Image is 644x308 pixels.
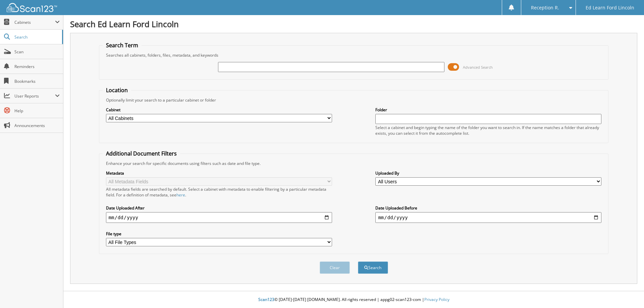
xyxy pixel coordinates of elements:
span: Search [14,34,59,40]
button: Clear [320,261,350,274]
div: © [DATE]-[DATE] [DOMAIN_NAME]. All rights reserved | appg02-scan123-com | [63,292,644,308]
legend: Additional Document Filters [103,150,180,157]
iframe: Chat Widget [610,276,644,308]
span: Reception R. [531,6,559,10]
label: Folder [375,107,601,113]
span: Announcements [14,123,60,128]
label: Cabinet [106,107,332,113]
span: Advanced Search [463,65,493,70]
input: end [375,212,601,223]
label: Date Uploaded After [106,205,332,211]
button: Search [358,261,388,274]
div: Searches all cabinets, folders, files, metadata, and keywords [103,52,605,58]
div: Optionally limit your search to a particular cabinet or folder [103,97,605,103]
span: Ed Learn Ford Lincoln [586,6,634,10]
label: Uploaded By [375,170,601,176]
span: Cabinets [14,19,55,25]
div: Enhance your search for specific documents using filters such as date and file type. [103,161,605,166]
legend: Search Term [103,42,142,49]
label: Date Uploaded Before [375,205,601,211]
label: Metadata [106,170,332,176]
span: Bookmarks [14,78,60,84]
h1: Search Ed Learn Ford Lincoln [70,18,637,29]
div: Select a cabinet and begin typing the name of the folder you want to search in. If the name match... [375,125,601,136]
span: Scan [14,49,60,55]
img: scan123-logo-white.svg [7,3,57,12]
input: start [106,212,332,223]
span: User Reports [14,93,55,99]
label: File type [106,231,332,237]
a: here [176,192,185,198]
span: Scan123 [258,297,274,302]
a: Privacy Policy [424,297,449,302]
div: All metadata fields are searched by default. Select a cabinet with metadata to enable filtering b... [106,186,332,198]
span: Reminders [14,64,60,69]
span: Help [14,108,60,114]
legend: Location [103,86,131,94]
